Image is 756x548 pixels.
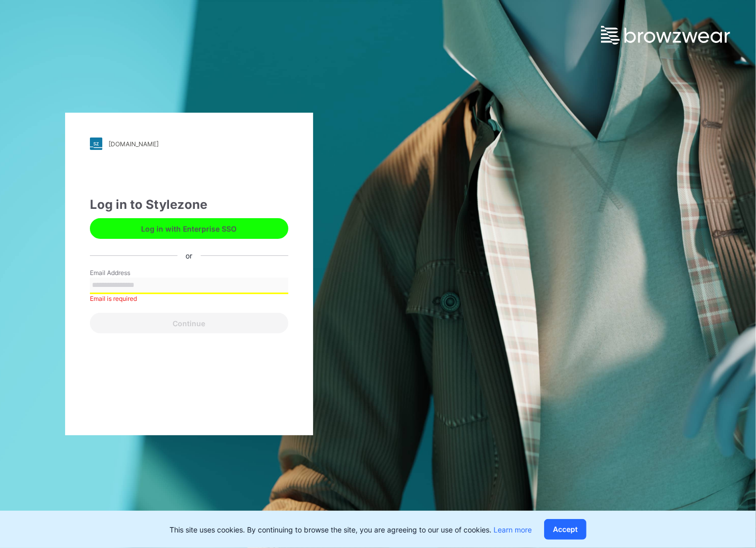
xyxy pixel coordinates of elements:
[90,138,288,150] a: [DOMAIN_NAME]
[601,26,730,44] img: browzwear-logo.e42bd6dac1945053ebaf764b6aa21510.svg
[90,294,288,303] div: Email is required
[169,524,532,535] p: This site uses cookies. By continuing to browse the site, you are agreeing to our use of cookies.
[90,268,162,278] label: Email Address
[544,519,587,540] button: Accept
[109,140,159,148] div: [DOMAIN_NAME]
[90,138,102,150] img: stylezone-logo.562084cfcfab977791bfbf7441f1a819.svg
[90,218,288,239] button: Log in with Enterprise SSO
[177,250,200,261] div: or
[90,195,288,214] div: Log in to Stylezone
[493,525,532,534] a: Learn more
